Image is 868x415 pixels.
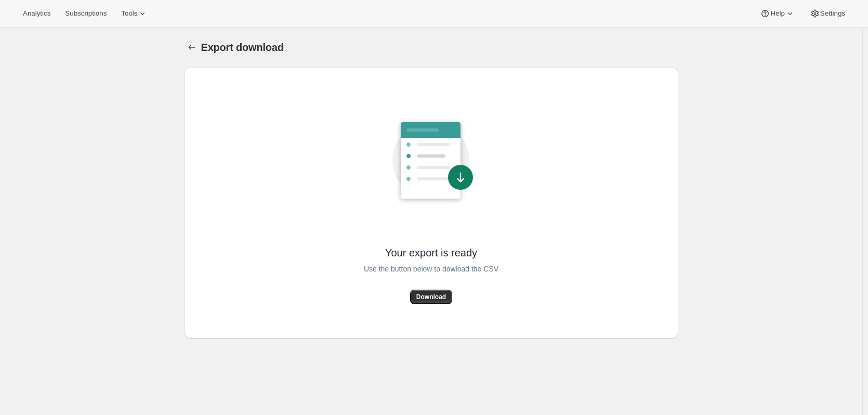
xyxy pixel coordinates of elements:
button: Settings [804,6,851,21]
span: Your export is ready [385,246,477,260]
span: Help [770,9,784,18]
button: Analytics [17,6,57,21]
span: Use the button below to dowload the CSV [364,263,498,275]
span: Subscriptions [65,9,107,18]
button: Tools [115,6,154,21]
button: Download [410,290,452,304]
span: Tools [121,9,137,18]
span: Export download [201,42,284,53]
button: Subscriptions [59,6,113,21]
span: Download [416,293,446,301]
span: Settings [820,9,845,18]
span: Analytics [23,9,50,18]
button: Export download [185,40,199,55]
button: Help [754,6,801,21]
